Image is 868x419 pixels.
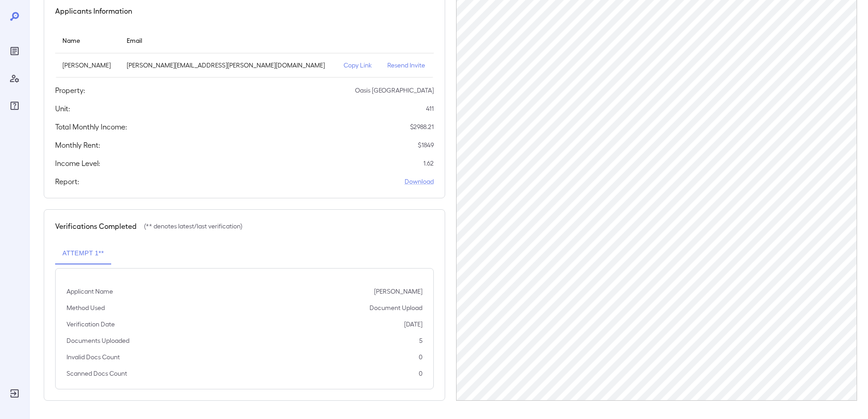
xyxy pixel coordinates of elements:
[405,177,434,186] a: Download
[7,71,22,86] div: Manage Users
[67,369,127,378] p: Scanned Docs Count
[355,86,434,95] p: Oasis [GEOGRAPHIC_DATA]
[55,140,100,150] h5: Monthly Rent:
[374,287,422,296] p: [PERSON_NAME]
[55,176,79,187] h5: Report:
[7,98,22,113] div: FAQ
[7,44,22,58] div: Reports
[419,369,422,378] p: 0
[62,61,112,70] p: [PERSON_NAME]
[7,386,22,401] div: Log Out
[67,336,129,345] p: Documents Uploaded
[55,221,137,232] h5: Verifications Completed
[419,352,422,362] p: 0
[55,85,85,96] h5: Property:
[55,27,119,53] th: Name
[67,352,120,362] p: Invalid Docs Count
[404,320,422,329] p: [DATE]
[119,27,336,53] th: Email
[55,27,434,78] table: simple table
[67,320,115,329] p: Verification Date
[55,5,132,16] h5: Applicants Information
[144,222,242,231] p: (** denotes latest/last verification)
[67,287,113,296] p: Applicant Name
[67,303,105,312] p: Method Used
[419,336,422,345] p: 5
[55,121,127,132] h5: Total Monthly Income:
[423,159,434,168] p: 1.62
[370,303,422,312] p: Document Upload
[344,61,373,70] p: Copy Link
[55,158,100,169] h5: Income Level:
[127,61,329,70] p: [PERSON_NAME][EMAIL_ADDRESS][PERSON_NAME][DOMAIN_NAME]
[387,61,426,70] p: Resend Invite
[55,243,111,264] button: Attempt 1**
[55,103,70,114] h5: Unit:
[426,104,434,113] p: 411
[410,122,434,131] p: $ 2988.21
[418,140,434,150] p: $ 1849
